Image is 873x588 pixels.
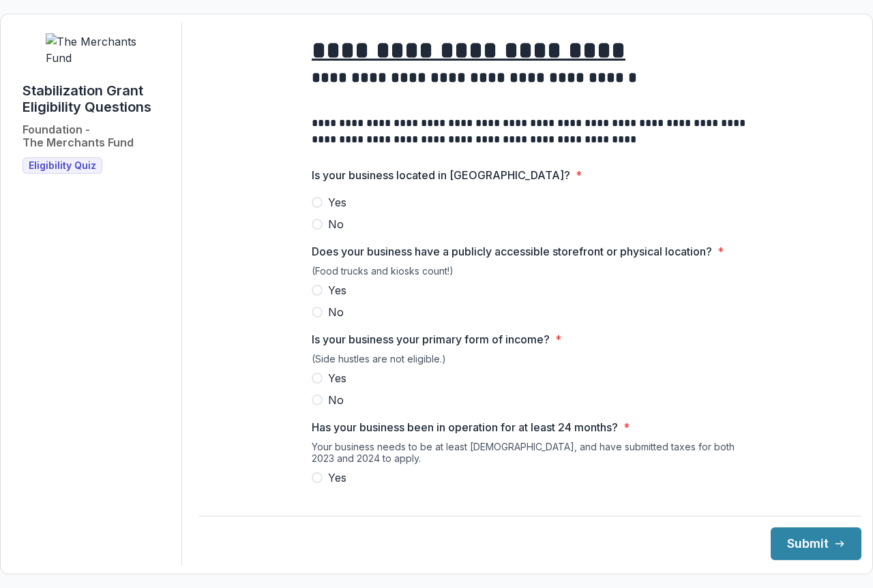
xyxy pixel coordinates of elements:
div: (Side hustles are not eligible.) [312,353,748,370]
p: Has your business been in operation for at least 24 months? [312,419,618,435]
span: No [328,304,344,320]
div: Your business needs to be at least [DEMOGRAPHIC_DATA], and have submitted taxes for both 2023 and... [312,441,748,469]
span: Eligibility Quiz [29,160,96,172]
span: Yes [328,469,346,486]
p: Does your business have a publicly accessible storefront or physical location? [312,243,712,260]
img: The Merchants Fund [46,33,148,66]
p: Is your business located in [GEOGRAPHIC_DATA]? [312,167,570,183]
span: Yes [328,370,346,386]
p: Is your business your primary form of income? [312,331,550,347]
button: Submit [771,527,861,560]
span: No [328,392,344,408]
div: (Food trucks and kiosks count!) [312,265,748,282]
span: No [328,216,344,232]
span: Yes [328,194,346,211]
span: Yes [328,282,346,298]
h2: Foundation - The Merchants Fund [23,123,134,149]
h1: Stabilization Grant Eligibility Questions [23,82,171,115]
